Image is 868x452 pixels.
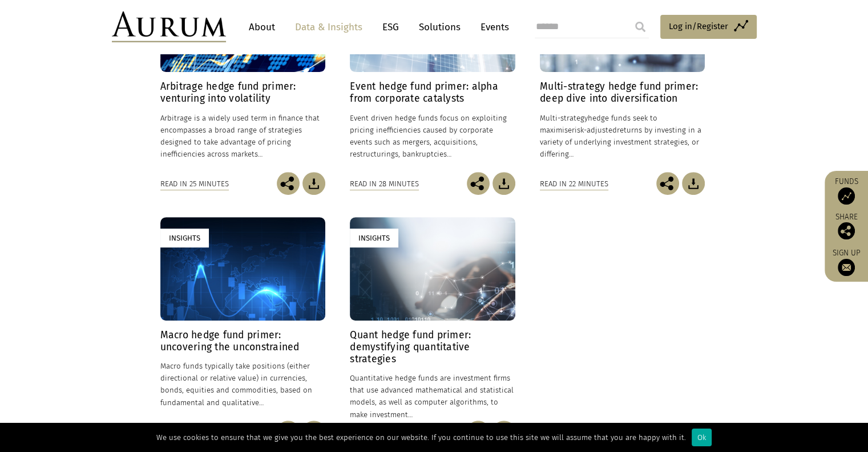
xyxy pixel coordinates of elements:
img: Download Article [302,172,325,195]
a: Funds [830,177,862,205]
img: Share this post [277,421,300,443]
h4: Macro hedge fund primer: uncovering the unconstrained [160,329,325,353]
a: Log in/Register [660,15,757,39]
h4: Event hedge fund primer: alpha from corporate catalysts [350,81,515,105]
img: Share this post [467,421,490,443]
img: Share this post [656,172,679,195]
p: Quantitative hedge funds are investment firms that use advanced mathematical and statistical mode... [350,372,515,421]
img: Download Article [492,172,515,195]
h4: Multi-strategy hedge fund primer: deep dive into diversification [540,81,705,105]
img: Download Article [302,421,325,443]
input: Submit [629,15,652,38]
p: Arbitrage is a widely used term in finance that encompasses a broad range of strategies designed ... [160,112,325,161]
img: Share this post [467,172,490,195]
h4: Quant hedge fund primer: demystifying quantitative strategies [350,329,515,365]
div: Read in 28 minutes [350,178,419,190]
img: Access Funds [838,187,855,205]
a: About [243,17,281,38]
div: Share [830,213,862,239]
p: Event driven hedge funds focus on exploiting pricing inefficiencies caused by corporate events su... [350,112,515,161]
div: Insights [350,229,398,247]
a: Data & Insights [289,17,368,38]
img: Share this post [838,222,855,239]
span: Log in/Register [669,19,728,33]
span: risk-adjusted [572,126,617,134]
p: Macro funds typically take positions (either directional or relative value) in currencies, bonds,... [160,360,325,409]
img: Aurum [112,11,226,42]
a: Insights Quant hedge fund primer: demystifying quantitative strategies Quantitative hedge funds a... [350,217,515,421]
a: ESG [377,17,405,38]
img: Download Article [682,172,705,195]
div: Read in 25 minutes [160,178,229,190]
span: Multi-strategy [540,114,588,122]
img: Download Article [492,421,515,443]
a: Events [475,17,509,38]
div: Read in 22 minutes [540,178,608,190]
div: Ok [692,429,712,446]
img: Share this post [277,172,300,195]
a: Solutions [413,17,466,38]
a: Sign up [830,248,862,276]
a: Insights Macro hedge fund primer: uncovering the unconstrained Macro funds typically take positio... [160,217,325,421]
h4: Arbitrage hedge fund primer: venturing into volatility [160,81,325,105]
div: Insights [160,229,209,247]
p: hedge funds seek to maximise returns by investing in a variety of underlying investment strategie... [540,112,705,161]
img: Sign up to our newsletter [838,259,855,276]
